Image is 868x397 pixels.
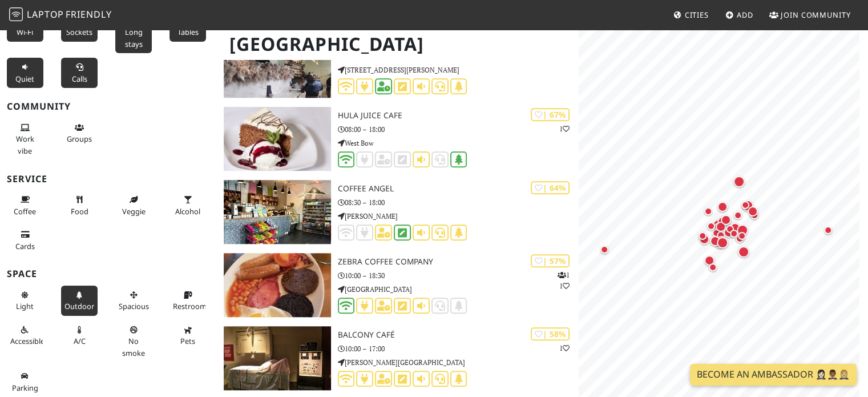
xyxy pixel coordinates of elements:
[714,238,729,253] div: Map marker
[531,327,570,340] div: | 58%
[709,263,722,277] div: Map marker
[175,206,200,216] span: Alcohol
[733,176,749,192] div: Map marker
[27,8,64,21] span: Laptop
[67,134,92,144] span: Group tables
[531,108,570,121] div: | 67%
[742,200,758,216] div: Map marker
[74,336,86,346] span: Air conditioned
[217,326,579,390] a: Balcony Café | 58% 1 Balcony Café 10:00 – 17:00 [PERSON_NAME][GEOGRAPHIC_DATA]
[14,206,36,216] span: Coffee
[717,216,732,231] div: Map marker
[738,246,754,262] div: Map marker
[125,27,143,49] span: Long stays
[338,357,579,368] p: [PERSON_NAME][GEOGRAPHIC_DATA]
[10,336,45,346] span: Accessible
[338,211,579,222] p: [PERSON_NAME]
[716,222,730,236] div: Map marker
[531,181,570,194] div: | 64%
[699,232,712,246] div: Map marker
[61,190,98,220] button: Food
[224,253,330,317] img: Zebra Coffee Company
[717,202,732,216] div: Map marker
[699,234,714,249] div: Map marker
[600,246,614,259] div: Map marker
[9,5,112,25] a: LaptopFriendly LaptopFriendly
[119,301,149,311] span: Spacious
[173,301,207,311] span: Restroom
[704,255,719,270] div: Map marker
[730,230,744,243] div: Map marker
[16,301,34,311] span: Natural light
[765,5,855,25] a: Join Community
[15,74,34,84] span: Quiet
[16,134,34,155] span: People working
[177,27,199,37] span: Work-friendly tables
[72,74,87,84] span: Video/audio calls
[217,107,579,171] a: Hula Juice Cafe | 67% 1 Hula Juice Cafe 08:00 – 18:00 West Bow
[7,367,43,397] button: Parking
[122,336,145,358] span: Smoke free
[115,286,152,316] button: Spacious
[724,227,738,242] div: Map marker
[169,320,206,351] button: Pets
[220,29,576,60] h1: [GEOGRAPHIC_DATA]
[7,286,43,316] button: Light
[730,222,744,236] div: Map marker
[115,320,152,362] button: No smoke
[217,253,579,317] a: Zebra Coffee Company | 57% 11 Zebra Coffee Company 10:00 – 18:30 [GEOGRAPHIC_DATA]
[7,174,210,185] h3: Service
[738,232,752,246] div: Map marker
[737,10,753,20] span: Add
[7,320,43,351] button: Accessible
[115,11,152,53] button: Long stays
[707,222,721,236] div: Map marker
[710,236,725,251] div: Map marker
[169,286,206,316] button: Restroom
[338,257,579,267] h3: Zebra Coffee Company
[71,206,88,216] span: Food
[531,254,570,267] div: | 57%
[15,241,35,251] span: Credit cards
[61,118,98,149] button: Groups
[12,383,38,393] span: Parking
[559,123,570,134] p: 1
[122,206,146,216] span: Veggie
[781,10,851,20] span: Join Community
[730,223,745,238] div: Map marker
[180,336,195,346] span: Pet friendly
[737,224,753,240] div: Map marker
[9,7,23,21] img: LaptopFriendly
[224,107,330,171] img: Hula Juice Cafe
[338,270,579,281] p: 10:00 – 18:30
[61,286,98,316] button: Outdoor
[338,111,579,121] h3: Hula Juice Cafe
[7,268,210,279] h3: Space
[66,8,111,21] span: Friendly
[217,180,579,244] a: Coffee Angel | 64% Coffee Angel 08:30 – 18:00 [PERSON_NAME]
[559,343,570,354] p: 1
[721,5,758,25] a: Add
[750,211,764,225] div: Map marker
[338,138,579,149] p: West Bow
[824,226,838,240] div: Map marker
[61,320,98,351] button: A/C
[748,206,762,221] div: Map marker
[66,27,92,37] span: Power sockets
[338,284,579,295] p: [GEOGRAPHIC_DATA]
[7,118,43,160] button: Work vibe
[704,207,718,221] div: Map marker
[338,343,579,354] p: 10:00 – 17:00
[224,180,330,244] img: Coffee Angel
[115,190,152,220] button: Veggie
[224,326,330,390] img: Balcony Café
[61,58,98,88] button: Calls
[338,197,579,208] p: 08:30 – 18:00
[169,190,206,220] button: Alcohol
[7,58,43,88] button: Quiet
[717,237,733,253] div: Map marker
[338,184,579,194] h3: Coffee Angel
[736,235,749,248] div: Map marker
[7,190,43,220] button: Coffee
[726,225,740,239] div: Map marker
